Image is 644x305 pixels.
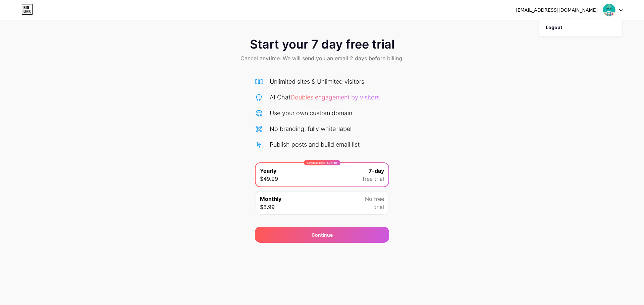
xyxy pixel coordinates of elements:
[260,203,275,211] span: $8.99
[363,175,384,183] span: free trial
[539,18,622,36] li: Logout
[250,37,394,51] span: Start your 7 day free trial
[603,4,615,16] img: jeerahouse
[260,175,278,183] span: $49.99
[365,195,384,203] span: No free
[270,124,352,133] div: No branding, fully white-label
[270,108,352,118] div: Use your own custom domain
[260,167,276,175] span: Yearly
[374,203,384,211] span: trial
[270,140,360,149] div: Publish posts and build email list
[290,94,380,101] span: Doubles engagement by visitors
[312,231,333,238] span: Continue
[516,7,598,14] div: [EMAIL_ADDRESS][DOMAIN_NAME]
[270,93,380,102] div: AI Chat
[270,77,364,86] div: Unlimited sites & Unlimited visitors
[240,54,404,62] span: Cancel anytime. We will send you an email 2 days before billing.
[369,167,384,175] span: 7-day
[260,195,281,203] span: Monthly
[304,160,340,165] div: LIMITED TIME : 50% off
